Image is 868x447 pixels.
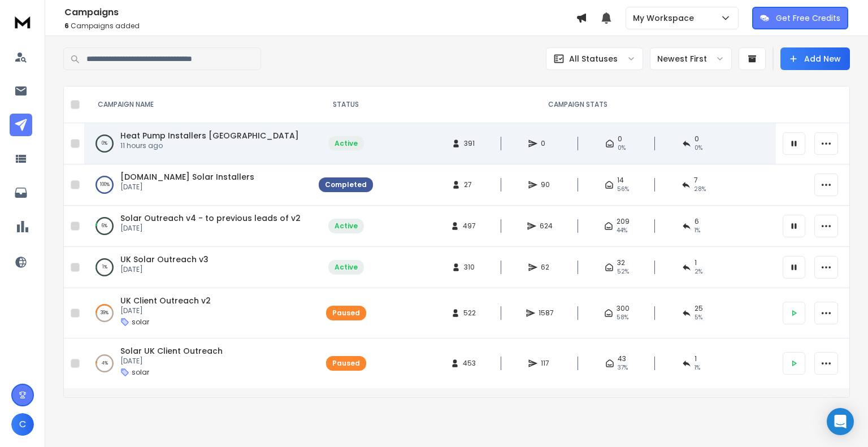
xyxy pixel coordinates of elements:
[84,164,312,206] td: 100%[DOMAIN_NAME] Solar Installers[DATE]
[132,368,149,377] p: solar
[332,309,360,318] div: Paused
[540,222,553,231] span: 624
[11,413,34,436] button: C
[120,254,209,265] a: UK Solar Outreach v3
[120,357,223,366] p: [DATE]
[84,338,312,389] td: 4%Solar UK Client Outreach[DATE]solar
[463,359,476,368] span: 453
[102,220,107,232] p: 6 %
[84,123,312,164] td: 0%Heat Pump Installers [GEOGRAPHIC_DATA]11 hours ago
[120,171,254,183] a: [DOMAIN_NAME] Solar Installers
[335,263,358,272] div: Active
[84,206,312,247] td: 6%Solar Outreach v4 - to previous leads of v2[DATE]
[618,363,628,372] span: 37 %
[64,21,69,31] span: 6
[695,258,697,267] span: 1
[312,86,380,123] th: STATUS
[618,354,626,363] span: 43
[541,139,552,148] span: 0
[120,306,211,315] p: [DATE]
[780,47,850,70] button: Add New
[617,176,624,185] span: 14
[64,21,576,31] p: Campaigns added
[120,345,223,357] a: Solar UK Client Outreach
[633,12,698,24] p: My Workspace
[120,183,254,192] p: [DATE]
[618,144,626,153] span: 0%
[752,7,848,29] button: Get Free Credits
[335,222,358,231] div: Active
[325,180,367,189] div: Completed
[695,313,702,322] span: 5 %
[464,263,475,272] span: 310
[464,180,475,189] span: 27
[120,141,299,150] p: 11 hours ago
[569,53,618,64] p: All Statuses
[120,212,301,224] a: Solar Outreach v4 - to previous leads of v2
[694,185,706,194] span: 28 %
[695,144,702,153] span: 0%
[541,359,552,368] span: 117
[695,363,700,372] span: 1 %
[11,11,34,32] img: logo
[463,222,476,231] span: 497
[380,86,776,123] th: CAMPAIGN STATS
[332,359,360,368] div: Paused
[100,179,110,190] p: 100 %
[617,185,629,194] span: 56 %
[541,180,552,189] span: 90
[695,304,703,313] span: 25
[650,47,732,70] button: Newest First
[617,313,628,322] span: 58 %
[64,6,576,19] h1: Campaigns
[617,217,630,226] span: 209
[464,139,475,148] span: 391
[84,86,312,123] th: CAMPAIGN NAME
[776,12,840,24] p: Get Free Credits
[120,224,301,233] p: [DATE]
[335,139,358,148] div: Active
[541,263,552,272] span: 62
[463,309,476,318] span: 522
[695,354,697,363] span: 1
[695,134,699,144] span: 0
[539,309,554,318] span: 1587
[694,176,698,185] span: 7
[617,304,630,313] span: 300
[84,288,312,338] td: 39%UK Client Outreach v2[DATE]solar
[84,247,312,288] td: 1%UK Solar Outreach v3[DATE]
[618,134,622,144] span: 0
[101,307,108,319] p: 39 %
[827,408,854,435] div: Open Intercom Messenger
[617,226,627,235] span: 44 %
[617,258,625,267] span: 32
[120,295,211,306] a: UK Client Outreach v2
[617,267,629,276] span: 52 %
[102,138,107,149] p: 0 %
[695,267,702,276] span: 2 %
[695,217,699,226] span: 6
[102,262,107,273] p: 1 %
[120,130,299,141] a: Heat Pump Installers [GEOGRAPHIC_DATA]
[102,358,108,369] p: 4 %
[132,318,149,327] p: solar
[120,265,209,274] p: [DATE]
[695,226,700,235] span: 1 %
